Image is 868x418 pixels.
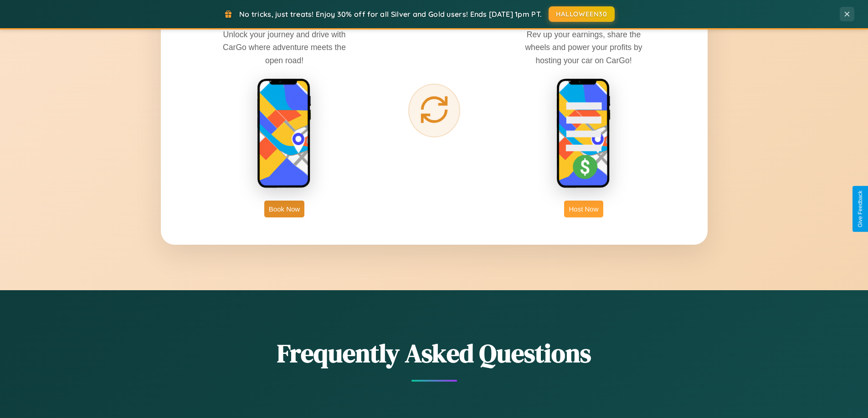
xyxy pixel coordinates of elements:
[515,28,652,66] p: Rev up your earnings, share the wheels and power your profits by hosting your car on CarGo!
[257,78,312,189] img: rent phone
[857,191,863,227] div: Give Feedback
[264,201,304,217] button: Book Now
[161,336,708,371] h2: Frequently Asked Questions
[549,6,615,22] button: HALLOWEEN30
[216,28,353,66] p: Unlock your journey and drive with CarGo where adventure meets the open road!
[564,201,603,217] button: Host Now
[239,10,542,19] span: No tricks, just treats! Enjoy 30% off for all Silver and Gold users! Ends [DATE] 1pm PT.
[556,78,611,189] img: host phone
